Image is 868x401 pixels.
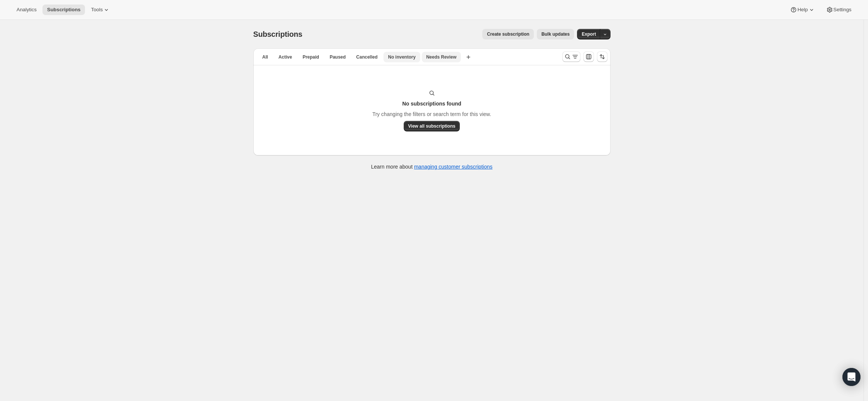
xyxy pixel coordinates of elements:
span: View all subscriptions [408,123,456,129]
span: Settings [833,7,851,13]
button: Customize table column order and visibility [583,51,594,62]
span: All [262,54,268,60]
button: Export [577,29,600,39]
button: Subscriptions [42,5,85,15]
span: Help [797,7,807,13]
button: Create subscription [482,29,534,39]
button: Search and filter results [562,51,580,62]
span: Cancelled [356,54,378,60]
span: Subscriptions [47,7,80,13]
button: Sort the results [597,51,607,62]
span: Analytics [17,7,36,13]
span: No inventory [388,54,415,60]
p: Learn more about [371,163,492,170]
span: Create subscription [487,31,529,37]
a: managing customer subscriptions [414,164,492,170]
button: Bulk updates [537,29,574,39]
span: Export [582,31,596,37]
h3: No subscriptions found [402,100,461,107]
div: Open Intercom Messenger [842,368,860,386]
button: Create new view [462,52,474,62]
button: Analytics [12,5,41,15]
span: Active [279,54,292,60]
span: Prepaid [303,54,319,60]
p: Try changing the filters or search term for this view. [372,110,491,118]
button: Help [785,5,820,15]
span: Tools [91,7,103,13]
span: Bulk updates [541,31,570,37]
span: Paused [330,54,346,60]
button: Settings [821,5,856,15]
button: View all subscriptions [404,121,460,131]
span: Subscriptions [253,30,303,38]
span: Needs Review [426,54,457,60]
button: Tools [86,5,115,15]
